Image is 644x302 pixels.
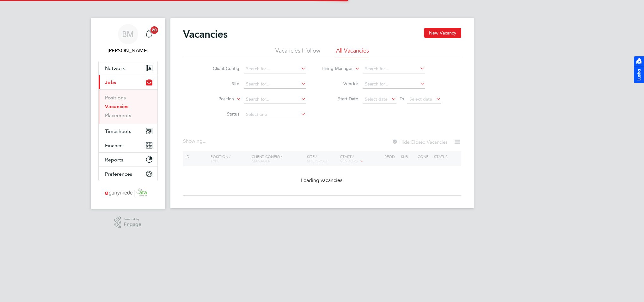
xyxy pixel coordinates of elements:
[244,110,306,119] input: Select one
[203,138,206,144] span: ...
[203,111,239,117] label: Status
[244,65,306,73] input: Search for...
[99,153,157,167] button: Reports
[244,80,306,89] input: Search for...
[105,65,125,71] span: Network
[105,142,123,148] span: Finance
[183,138,208,145] div: Showing
[105,128,131,134] span: Timesheets
[244,95,306,104] input: Search for...
[98,47,158,54] span: Brad Minns
[122,30,134,38] span: BM
[99,124,157,138] button: Timesheets
[336,47,369,58] li: All Vacancies
[363,80,425,89] input: Search for...
[105,104,128,110] a: Vacancies
[99,75,157,89] button: Jobs
[365,96,388,102] span: Select date
[398,95,406,103] span: To
[322,81,358,86] label: Vendor
[105,112,131,118] a: Placements
[99,89,157,124] div: Jobs
[409,96,432,102] span: Select date
[98,187,158,198] a: Go to home page
[99,61,157,75] button: Network
[124,222,141,227] span: Engage
[275,47,320,58] li: Vacancies I follow
[124,217,141,222] span: Powered by
[99,138,157,152] button: Finance
[150,26,158,34] span: 20
[103,187,153,198] img: ganymedesolutions-logo-retina.png
[322,96,358,102] label: Start Date
[99,167,157,181] button: Preferences
[198,96,234,102] label: Position
[105,171,132,177] span: Preferences
[203,66,239,71] label: Client Config
[91,18,165,209] nav: Main navigation
[363,65,425,73] input: Search for...
[392,139,447,145] label: Hide Closed Vacancies
[105,79,116,85] span: Jobs
[105,157,123,163] span: Reports
[114,217,141,229] a: Powered byEngage
[424,28,461,38] button: New Vacancy
[183,28,228,41] h2: Vacancies
[98,24,158,54] a: BM[PERSON_NAME]
[105,95,126,101] a: Positions
[203,81,239,86] label: Site
[316,66,353,72] label: Hiring Manager
[143,24,155,44] a: 20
